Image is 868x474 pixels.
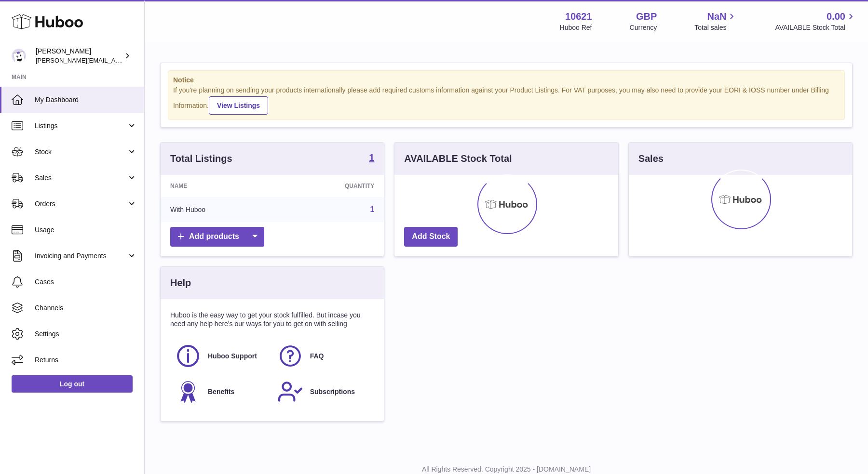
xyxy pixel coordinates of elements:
[208,387,234,396] span: Benefits
[170,152,232,165] h3: Total Listings
[707,10,726,23] span: NaN
[161,197,278,222] td: With Huboo
[35,225,137,235] span: Usage
[35,95,137,105] span: My Dashboard
[161,175,278,197] th: Name
[35,303,137,313] span: Channels
[170,227,264,247] a: Add products
[36,56,193,64] span: [PERSON_NAME][EMAIL_ADDRESS][DOMAIN_NAME]
[560,23,592,32] div: Huboo Ref
[310,352,324,361] span: FAQ
[827,10,845,23] span: 0.00
[370,205,374,213] a: 1
[152,465,860,474] p: All Rights Reserved. Copyright 2025 - [DOMAIN_NAME]
[173,76,840,85] strong: Notice
[775,23,856,32] span: AVAILABLE Stock Total
[565,10,592,23] strong: 10621
[175,343,268,369] a: Huboo Support
[35,121,127,131] span: Listings
[310,387,355,396] span: Subscriptions
[208,352,257,361] span: Huboo Support
[35,355,137,365] span: Returns
[173,86,840,115] div: If you're planning on sending your products internationally please add required customs informati...
[12,375,133,393] a: Log out
[35,277,137,287] span: Cases
[277,343,370,369] a: FAQ
[404,227,458,247] a: Add Stock
[35,199,127,209] span: Orders
[775,10,856,32] a: 0.00 AVAILABLE Stock Total
[369,153,374,164] a: 1
[278,175,384,197] th: Quantity
[175,379,268,405] a: Benefits
[35,147,127,157] span: Stock
[209,96,268,115] a: View Listings
[170,276,191,290] h3: Help
[638,152,664,165] h3: Sales
[35,173,127,183] span: Sales
[277,379,370,405] a: Subscriptions
[35,329,137,339] span: Settings
[636,10,657,23] strong: GBP
[369,153,374,162] strong: 1
[12,49,26,63] img: steven@scoreapp.com
[36,47,122,65] div: [PERSON_NAME]
[35,251,127,261] span: Invoicing and Payments
[630,23,657,32] div: Currency
[170,311,374,329] p: Huboo is the easy way to get your stock fulfilled. But incase you need any help here's our ways f...
[404,152,512,165] h3: AVAILABLE Stock Total
[694,10,737,32] a: NaN Total sales
[694,23,737,32] span: Total sales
